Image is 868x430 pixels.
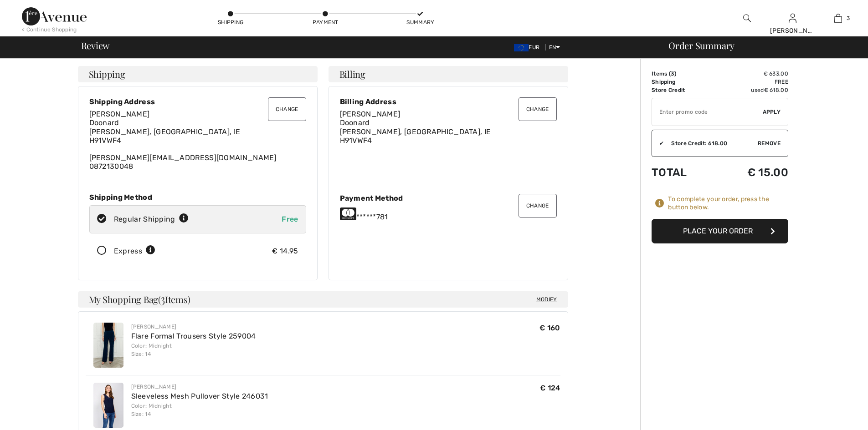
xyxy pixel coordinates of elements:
[217,18,244,26] div: Shipping
[763,108,781,116] span: Apply
[789,13,796,24] img: My Info
[664,139,758,147] div: Store Credit: 618.00
[340,97,557,106] div: Billing Address
[131,323,256,331] div: [PERSON_NAME]
[89,97,306,106] div: Shipping Address
[834,13,842,24] img: My Bag
[22,25,77,34] div: < Continue Shopping
[549,44,560,51] span: EN
[22,7,87,25] img: 1ère Avenue
[536,295,557,304] span: Modify
[652,78,715,86] td: Shipping
[89,193,306,202] div: Shipping Method
[539,324,560,332] span: € 160
[715,86,788,94] td: used
[81,41,110,50] span: Review
[847,14,850,22] span: 3
[339,70,365,79] span: Billing
[540,384,560,392] span: € 124
[161,293,165,304] span: 3
[131,402,268,418] div: Color: Midnight Size: 14
[340,118,491,144] span: Doonard [PERSON_NAME], [GEOGRAPHIC_DATA], IE H91VWF4
[282,215,298,223] span: Free
[89,110,306,171] div: [PERSON_NAME][EMAIL_ADDRESS][DOMAIN_NAME] 0872130048
[668,195,788,212] div: To complete your order, press the button below.
[272,246,298,257] div: € 14.95
[340,110,401,118] span: [PERSON_NAME]
[131,392,268,400] a: Sleeveless Mesh Pullover Style 246031
[743,13,751,24] img: search the website
[131,332,256,340] a: Flare Formal Trousers Style 259004
[715,70,788,78] td: € 633.00
[131,383,268,391] div: [PERSON_NAME]
[89,70,125,79] span: Shipping
[652,157,715,188] td: Total
[519,97,557,121] button: Change
[652,70,715,78] td: Items ( )
[519,194,557,218] button: Change
[93,323,123,368] img: Flare Formal Trousers Style 259004
[657,41,863,50] div: Order Summary
[114,246,155,257] div: Express
[114,214,189,225] div: Regular Shipping
[764,87,788,93] span: € 618.00
[789,14,796,22] a: Sign In
[758,139,781,147] span: Remove
[312,18,339,26] div: Payment
[89,110,150,118] span: [PERSON_NAME]
[406,18,434,26] div: Summary
[89,118,241,144] span: Doonard [PERSON_NAME], [GEOGRAPHIC_DATA], IE H91VWF4
[268,97,306,121] button: Change
[652,219,788,243] button: Place Your Order
[158,293,190,305] span: ( Items)
[340,194,557,202] div: Payment Method
[514,44,543,51] span: EUR
[652,98,763,126] input: Promo code
[78,291,568,308] h4: My Shopping Bag
[652,139,664,147] div: ✔
[715,78,788,86] td: Free
[671,71,674,77] span: 3
[514,44,529,51] img: Euro
[770,26,815,35] div: [PERSON_NAME]
[93,383,123,428] img: Sleeveless Mesh Pullover Style 246031
[131,342,256,358] div: Color: Midnight Size: 14
[715,157,788,188] td: € 15.00
[816,13,860,24] a: 3
[652,86,715,94] td: Store Credit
